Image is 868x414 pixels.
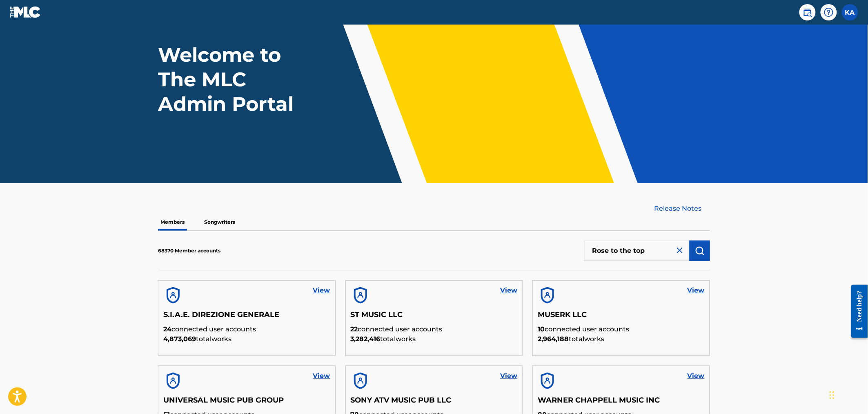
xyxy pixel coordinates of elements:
[584,241,690,261] input: Search Members
[351,325,358,333] span: 22
[695,246,705,256] img: Search Works
[163,396,330,410] h5: UNIVERSAL MUSIC PUB GROUP
[821,4,837,20] div: Help
[351,324,518,334] p: connected user accounts
[538,325,545,333] span: 10
[163,324,330,334] p: connected user accounts
[827,375,868,414] iframe: Chat Widget
[163,310,330,324] h5: S.I.A.E. DIREZIONE GENERALE
[500,286,517,295] a: View
[675,245,685,255] img: close
[830,383,835,407] div: Drag
[803,7,812,17] img: search
[163,334,330,344] p: total works
[163,286,183,305] img: account
[313,371,330,381] a: View
[824,7,834,17] img: help
[538,310,705,324] h5: MUSERK LLC
[688,371,705,381] a: View
[688,286,705,295] a: View
[538,286,557,305] img: account
[351,371,370,391] img: account
[163,325,171,333] span: 24
[538,335,569,343] span: 2,964,188
[163,335,196,343] span: 4,873,069
[538,324,705,334] p: connected user accounts
[351,310,518,324] h5: ST MUSIC LLC
[202,214,238,231] p: Songwriters
[10,6,41,18] img: MLC Logo
[351,335,381,343] span: 3,282,416
[351,334,518,344] p: total works
[538,396,705,410] h5: WARNER CHAPPELL MUSIC INC
[163,371,183,391] img: account
[538,371,557,391] img: account
[500,371,517,381] a: View
[313,286,330,295] a: View
[654,204,710,214] a: Release Notes
[845,278,868,344] iframe: Resource Center
[158,214,187,231] p: Members
[158,43,311,116] h1: Welcome to The MLC Admin Portal
[351,286,370,305] img: account
[351,396,518,410] h5: SONY ATV MUSIC PUB LLC
[842,4,858,20] div: User Menu
[538,334,705,344] p: total works
[158,247,220,254] p: 68370 Member accounts
[799,4,816,20] a: Public Search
